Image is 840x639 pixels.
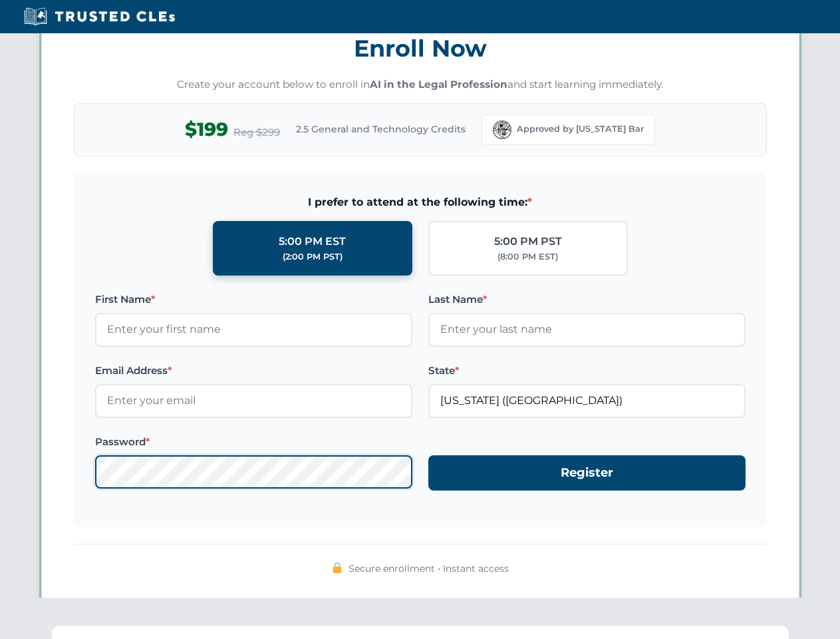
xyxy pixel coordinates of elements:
[95,194,746,211] span: I prefer to attend at the following time:
[494,233,562,250] div: 5:00 PM PST
[74,77,767,93] p: Create your account below to enroll in and start learning immediately.
[517,122,644,136] span: Approved by [US_STATE] Bar
[296,122,466,136] span: 2.5 General and Technology Credits
[95,434,412,450] label: Password
[493,120,511,139] img: Florida Bar
[428,363,746,379] label: State
[95,292,412,308] label: First Name
[370,78,507,91] strong: AI in the Legal Profession
[279,233,346,250] div: 5:00 PM EST
[233,124,280,140] span: Reg $299
[428,384,746,417] input: Florida (FL)
[428,455,746,491] button: Register
[349,561,509,576] span: Secure enrollment • Instant access
[497,250,558,264] div: (8:00 PM EST)
[428,292,746,308] label: Last Name
[428,313,746,346] input: Enter your last name
[185,114,228,144] span: $199
[95,313,412,346] input: Enter your first name
[95,384,412,417] input: Enter your email
[332,562,343,573] img: 🔒
[283,250,343,264] div: (2:00 PM PST)
[74,27,767,69] h3: Enroll Now
[95,363,412,379] label: Email Address
[20,7,179,27] img: Trusted CLEs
